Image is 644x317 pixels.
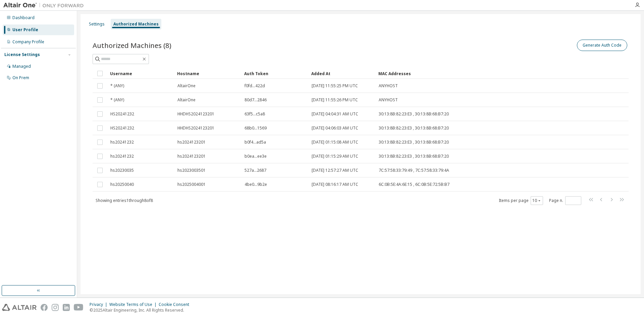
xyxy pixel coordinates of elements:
[379,125,449,131] span: 30:13:8B:82:23:E3 , 30:13:8B:68:B7:20
[110,83,124,89] span: * (ANY)
[89,21,105,27] div: Settings
[74,304,84,311] img: youtube.svg
[245,83,265,89] span: f0fd...422d
[379,97,398,103] span: ANYHOST
[110,125,134,131] span: HS20241232
[177,97,196,103] span: AltairOne
[52,304,59,311] img: instagram.svg
[311,68,373,79] div: Added At
[549,196,581,205] span: Page n.
[177,68,239,79] div: Hostname
[312,168,358,173] span: [DATE] 12:57:27 AM UTC
[312,154,358,159] span: [DATE] 01:15:29 AM UTC
[245,140,266,145] span: b0f4...ad5a
[41,304,48,311] img: facebook.svg
[4,52,40,57] div: License Settings
[12,39,44,45] div: Company Profile
[577,40,627,51] button: Generate Auth Code
[379,111,449,117] span: 30:13:8B:82:23:E3 , 30:13:8B:68:B7:20
[12,27,38,33] div: User Profile
[3,2,87,9] img: Altair One
[379,168,449,173] span: 7C:57:58:33:79:49 , 7C:57:58:33:79:4A
[109,302,159,307] div: Website Terms of Use
[110,97,124,103] span: * (ANY)
[110,182,134,187] span: hs20250040
[2,304,37,311] img: altair_logo.svg
[110,68,172,79] div: Username
[379,83,398,89] span: ANYHOST
[312,83,358,89] span: [DATE] 11:55:25 PM UTC
[177,140,206,145] span: hs2024123201
[90,302,109,307] div: Privacy
[177,168,206,173] span: hs2023003501
[177,125,214,131] span: HHDHS2024123201
[93,41,171,50] span: Authorized Machines (8)
[532,198,541,203] button: 10
[90,307,193,313] p: © 2025 Altair Engineering, Inc. All Rights Reserved.
[110,140,134,145] span: hs20241232
[245,168,266,173] span: 527a...2687
[378,68,558,79] div: MAC Addresses
[12,15,35,20] div: Dashboard
[379,182,449,187] span: 6C:0B:5E:4A:6E:15 , 6C:0B:5E:72:5B:B7
[312,140,358,145] span: [DATE] 01:15:08 AM UTC
[177,182,206,187] span: hs2025004001
[96,198,153,203] span: Showing entries 1 through 8 of 8
[245,154,267,159] span: b0ea...ee3e
[177,154,206,159] span: hs2024123201
[244,68,306,79] div: Auth Token
[159,302,193,307] div: Cookie Consent
[12,64,31,69] div: Managed
[245,125,267,131] span: 68b0...1569
[245,111,265,117] span: 63f5...c5a8
[63,304,70,311] img: linkedin.svg
[110,168,134,173] span: hs20230035
[245,97,267,103] span: 80d7...2846
[110,154,134,159] span: hs20241232
[110,111,134,117] span: HS20241232
[12,75,29,81] div: On Prem
[177,111,214,117] span: HHDHS2024123201
[379,154,449,159] span: 30:13:8B:82:23:E3 , 30:13:8B:68:B7:20
[113,21,159,27] div: Authorized Machines
[177,83,196,89] span: AltairOne
[499,196,543,205] span: Items per page
[312,125,358,131] span: [DATE] 04:06:03 AM UTC
[312,111,358,117] span: [DATE] 04:04:31 AM UTC
[379,140,449,145] span: 30:13:8B:82:23:E3 , 30:13:8B:68:B7:20
[245,182,267,187] span: 4be0...9b2e
[312,97,358,103] span: [DATE] 11:55:26 PM UTC
[312,182,358,187] span: [DATE] 08:16:17 AM UTC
